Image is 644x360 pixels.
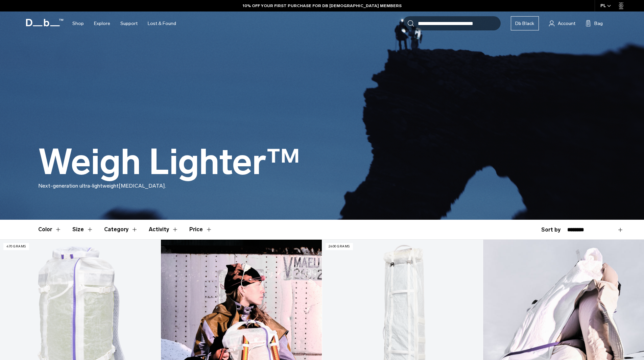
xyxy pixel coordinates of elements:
span: Bag [594,20,603,27]
button: Toggle Filter [104,220,138,239]
button: Toggle Filter [149,220,178,239]
p: 470 grams [3,243,29,250]
button: Toggle Filter [38,220,62,239]
p: 2400 grams [326,243,353,250]
a: Lost & Found [148,11,176,35]
a: Shop [72,11,84,35]
button: Bag [586,19,603,27]
a: Db Black [511,16,539,30]
span: Account [558,20,575,27]
a: Support [120,11,138,35]
a: Account [549,19,575,27]
a: 10% OFF YOUR FIRST PURCHASE FOR DB [DEMOGRAPHIC_DATA] MEMBERS [243,3,402,9]
button: Toggle Filter [72,220,93,239]
nav: Main Navigation [67,11,181,35]
span: [MEDICAL_DATA]. [119,183,166,189]
h1: Weigh Lighter™ [38,143,300,182]
button: Toggle Price [189,220,212,239]
span: Next-generation ultra-lightweight [38,183,119,189]
a: Explore [94,11,110,35]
